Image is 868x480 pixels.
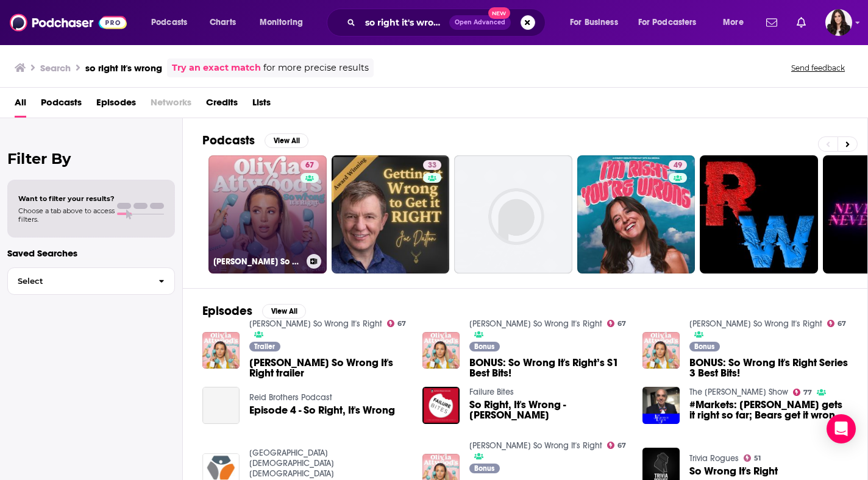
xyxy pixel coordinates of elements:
div: Search podcasts, credits, & more... [338,9,557,37]
h3: Search [40,62,71,74]
div: Open Intercom Messenger [827,414,856,443]
span: 67 [305,160,314,172]
a: Show notifications dropdown [792,12,811,33]
a: Episode 4 - So Right, It's Wrong [249,405,395,415]
span: Networks [151,93,191,118]
span: 49 [674,160,682,172]
a: 77 [793,389,813,396]
a: 33 [332,155,450,274]
span: More [723,14,744,31]
a: #Markets: Powell gets it right so far; Bears get it wrong so far. Brett Arends, Marketwatch. [689,400,848,420]
a: 67 [827,320,847,327]
a: 51 [744,454,761,462]
span: Bonus [474,465,494,472]
span: #Markets: [PERSON_NAME] gets it right so far; Bears get it wrong so far. [PERSON_NAME], Marketwatch. [689,400,848,420]
img: #Markets: Powell gets it right so far; Bears get it wrong so far. Brett Arends, Marketwatch. [642,387,680,424]
span: Want to filter your results? [18,194,115,203]
a: Episodes [96,93,136,118]
input: Search podcasts, credits, & more... [360,13,449,32]
img: So Right, It's Wrong - Robin Bates [422,387,460,424]
h3: [PERSON_NAME] So Wrong It's Right [213,256,302,267]
span: 77 [803,390,812,395]
span: Choose a tab above to access filters. [18,206,115,224]
h2: Episodes [202,303,252,319]
button: open menu [143,13,203,32]
span: Podcasts [151,14,187,31]
a: Show notifications dropdown [761,12,782,33]
a: 49 [577,155,695,274]
a: Try an exact match [172,61,261,75]
span: For Business [570,14,618,31]
button: open menu [251,13,319,32]
a: Lists [252,93,271,118]
a: 67[PERSON_NAME] So Wrong It's Right [208,155,327,274]
a: Reid Brothers Podcast [249,392,332,403]
span: Logged in as RebeccaShapiro [825,9,852,36]
button: open menu [561,13,633,32]
a: Failure Bites [469,387,514,397]
img: User Profile [825,9,852,36]
button: open menu [630,13,714,32]
img: BONUS: So Wrong It's Right’s S1 Best Bits! [422,332,460,369]
a: Olivia Attwood's So Wrong It's Right [689,319,822,329]
a: 67 [301,160,319,170]
button: open menu [714,13,759,32]
a: Credits [206,93,238,118]
h2: Podcasts [202,133,255,148]
img: Podchaser - Follow, Share and Rate Podcasts [10,11,127,34]
a: 67 [607,320,627,327]
span: Select [8,277,149,285]
button: View All [262,304,306,319]
span: 67 [617,321,626,326]
h2: Filter By [7,150,175,168]
span: 67 [397,321,406,326]
h3: so right it's wrong [85,62,162,74]
span: So Wrong It's Right [689,466,778,476]
span: So Right, It's Wrong - [PERSON_NAME] [469,400,628,420]
a: PodcastsView All [202,133,308,148]
img: Olivia Attwood's So Wrong It's Right trailer [202,332,240,369]
a: 49 [669,160,687,170]
a: Olivia Attwood's So Wrong It's Right [249,319,382,329]
span: Monitoring [260,14,303,31]
span: Bonus [474,343,494,350]
a: 67 [387,320,407,327]
button: Send feedback [788,63,848,73]
span: 33 [428,160,436,172]
a: Olivia Attwood's So Wrong It's Right [469,440,602,451]
a: Olivia Attwood's So Wrong It's Right trailer [249,358,408,378]
span: 67 [838,321,846,326]
button: Show profile menu [825,9,852,36]
p: Saved Searches [7,247,175,259]
a: The John Batchelor Show [689,387,788,397]
a: EpisodesView All [202,303,306,319]
button: Open AdvancedNew [449,15,511,30]
span: 67 [617,443,626,448]
a: Olivia Attwood's So Wrong It's Right [469,319,602,329]
span: Bonus [694,343,714,350]
button: Select [7,267,175,295]
span: for more precise results [263,61,369,75]
span: Podcasts [41,93,82,118]
button: View All [265,133,308,148]
span: 51 [754,456,761,461]
a: All [15,93,26,118]
span: [PERSON_NAME] So Wrong It's Right trailer [249,358,408,378]
span: Charts [210,14,236,31]
img: BONUS: So Wrong It's Right Series 3 Best Bits! [642,332,680,369]
a: BONUS: So Wrong It's Right Series 3 Best Bits! [689,358,848,378]
a: BONUS: So Wrong It's Right’s S1 Best Bits! [469,358,628,378]
a: Trivia Rogues [689,453,739,464]
a: So Right, It's Wrong - Robin Bates [469,400,628,420]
